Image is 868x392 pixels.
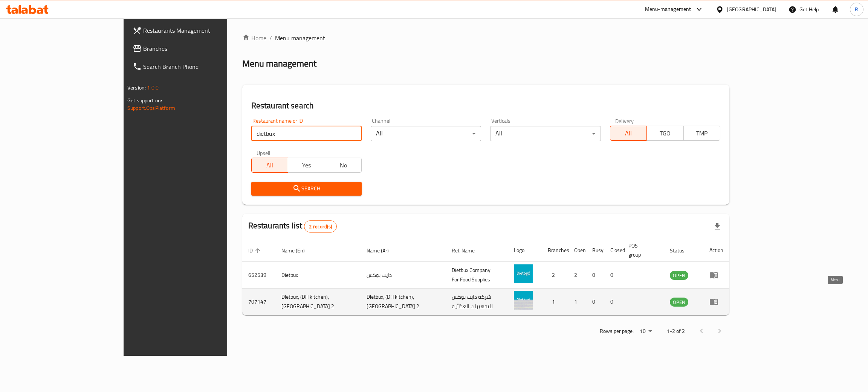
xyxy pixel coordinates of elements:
[251,126,362,141] input: Search for restaurant name or ID..
[255,160,285,171] span: All
[257,184,356,193] span: Search
[708,217,726,236] div: Export file
[855,5,858,14] span: R
[610,126,647,141] button: All
[143,62,263,71] span: Search Branch Phone
[600,327,634,336] p: Rows per page:
[304,223,336,230] span: 2 record(s)
[645,5,691,14] div: Menu-management
[257,150,270,155] label: Upsell
[637,326,655,337] div: Rows per page:
[127,83,146,93] span: Version:
[628,241,655,259] span: POS group
[615,118,634,123] label: Delivery
[703,239,729,262] th: Action
[251,182,362,196] button: Search
[275,289,361,315] td: Dietbux, (DH kitchen), [GEOGRAPHIC_DATA] 2
[452,246,484,255] span: Ref. Name
[291,160,322,171] span: Yes
[446,262,508,289] td: Dietbux Company For Food Supplies
[514,291,533,310] img: Dietbux, (DH kitchen), Lake Mall 2
[709,270,723,280] div: Menu
[127,96,162,105] span: Get support on:
[147,83,159,93] span: 1.0.0
[670,246,694,255] span: Status
[251,100,720,111] h2: Restaurant search
[586,262,604,289] td: 0
[127,103,175,113] a: Support.OpsPlatform
[288,158,325,173] button: Yes
[127,40,269,58] a: Branches
[446,289,508,315] td: شركه دايت بوكس للتجهيزات الغذائيه
[613,128,644,139] span: All
[568,289,586,315] td: 1
[727,5,776,14] div: [GEOGRAPHIC_DATA]
[604,289,622,315] td: 0
[568,262,586,289] td: 2
[683,126,720,141] button: TMP
[361,262,446,289] td: دايت بوكس
[248,246,263,255] span: ID
[328,160,359,171] span: No
[604,239,622,262] th: Closed
[568,239,586,262] th: Open
[670,298,688,307] div: OPEN
[248,220,337,232] h2: Restaurants list
[371,126,481,141] div: All
[242,239,729,315] table: enhanced table
[275,262,361,289] td: Dietbux
[127,58,269,76] a: Search Branch Phone
[508,239,542,262] th: Logo
[490,126,601,141] div: All
[586,289,604,315] td: 0
[604,262,622,289] td: 0
[542,289,568,315] td: 1
[242,33,729,43] nav: breadcrumb
[670,298,688,307] span: OPEN
[542,262,568,289] td: 2
[143,26,263,35] span: Restaurants Management
[281,246,315,255] span: Name (En)
[586,239,604,262] th: Busy
[304,220,337,232] div: Total records count
[275,33,325,43] span: Menu management
[667,327,685,336] p: 1-2 of 2
[367,246,399,255] span: Name (Ar)
[242,58,316,70] h2: Menu management
[127,21,269,40] a: Restaurants Management
[269,33,272,43] li: /
[143,44,263,53] span: Branches
[542,239,568,262] th: Branches
[650,128,680,139] span: TGO
[687,128,717,139] span: TMP
[325,158,362,173] button: No
[251,158,288,173] button: All
[670,271,688,280] span: OPEN
[361,289,446,315] td: Dietbux, (DH kitchen), [GEOGRAPHIC_DATA] 2
[514,264,533,283] img: Dietbux
[646,126,683,141] button: TGO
